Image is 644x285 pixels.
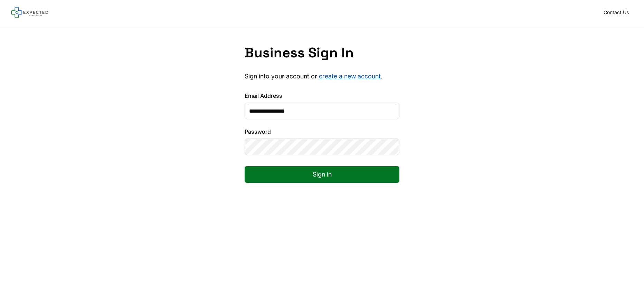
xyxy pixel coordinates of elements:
label: Password [245,127,399,136]
h1: Business Sign In [245,45,399,61]
label: Email Address [245,92,399,100]
button: Sign in [245,166,399,183]
a: Contact Us [599,8,633,17]
a: create a new account [319,73,381,80]
p: Sign into your account or . [245,72,399,80]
